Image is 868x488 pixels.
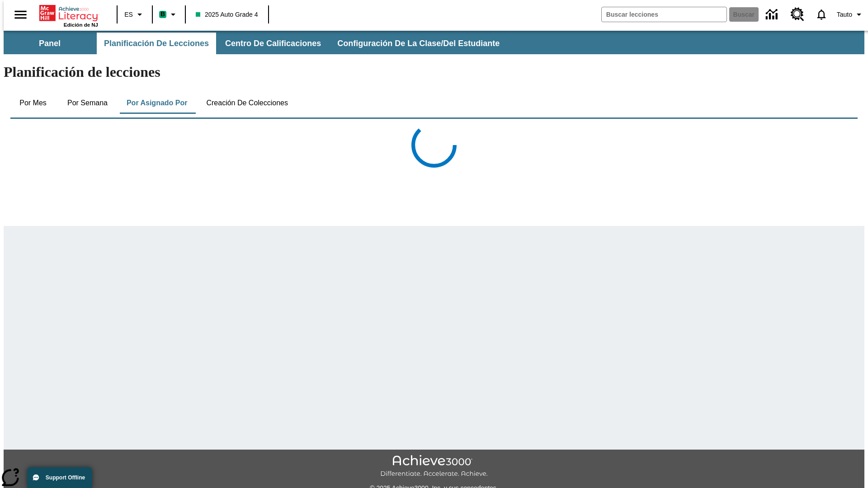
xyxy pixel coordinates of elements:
[837,10,852,19] span: Tauto
[602,7,726,22] input: Buscar campo
[337,38,500,49] span: Configuración de la clase/del estudiante
[39,38,61,49] span: Panel
[119,92,195,114] button: Por asignado por
[5,33,95,54] button: Panel
[833,6,868,23] button: Perfil/Configuración
[225,38,321,49] span: Centro de calificaciones
[199,92,295,114] button: Creación de colecciones
[60,92,115,114] button: Por semana
[120,6,149,23] button: Lenguaje: ES, Selecciona un idioma
[4,31,864,54] div: Subbarra de navegación
[380,455,488,478] img: Achieve3000 Differentiate Accelerate Achieve
[104,38,209,49] span: Planificación de lecciones
[760,2,785,27] a: Centro de información
[39,3,98,28] div: Portada
[10,92,56,114] button: Por mes
[156,6,182,23] button: Boost El color de la clase es verde menta. Cambiar el color de la clase.
[64,22,98,28] span: Edición de NJ
[196,10,258,19] span: 2025 Auto Grade 4
[330,33,507,54] button: Configuración de la clase/del estudiante
[27,467,92,488] button: Support Offline
[7,1,34,28] button: Abrir el menú lateral
[124,10,133,19] span: ES
[4,33,508,54] div: Subbarra de navegación
[39,4,98,22] a: Portada
[46,474,85,481] span: Support Offline
[97,33,216,54] button: Planificación de lecciones
[218,33,328,54] button: Centro de calificaciones
[160,9,165,20] span: B
[4,64,864,80] h1: Planificación de lecciones
[810,3,833,26] a: Notificaciones
[785,2,810,27] a: Centro de recursos, Se abrirá en una pestaña nueva.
